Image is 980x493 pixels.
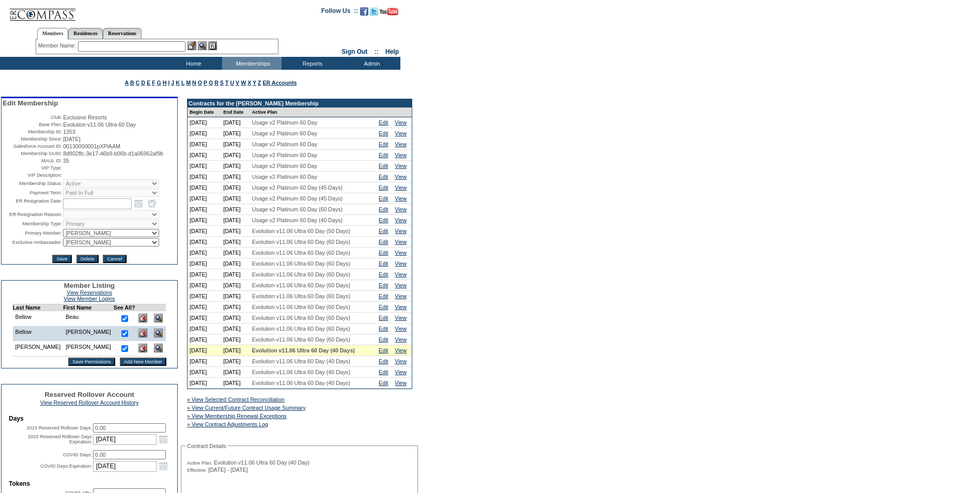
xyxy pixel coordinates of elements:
[52,255,71,263] input: Save
[230,80,234,86] a: U
[395,260,407,267] a: View
[220,80,224,86] a: S
[188,313,221,323] td: [DATE]
[188,248,221,258] td: [DATE]
[252,119,317,126] span: Usage v2 Platinum 60 Day
[380,8,398,16] img: Subscribe to our YouTube Channel
[188,302,221,313] td: [DATE]
[188,291,221,302] td: [DATE]
[252,228,350,234] span: Evolution v11.06 Ultra 60 Day (50 Days)
[252,358,350,364] span: Evolution v11.06 Ultra 60 Day (40 Days)
[12,341,63,357] td: [PERSON_NAME]
[125,80,129,86] a: A
[380,10,398,17] a: Subscribe to our YouTube Channel
[188,139,221,150] td: [DATE]
[221,237,250,248] td: [DATE]
[221,107,250,117] td: End Date
[138,329,147,337] img: Delete
[188,150,221,161] td: [DATE]
[241,80,246,86] a: W
[187,421,268,427] a: » View Contract Adjustments Log
[395,315,407,321] a: View
[252,130,317,136] span: Usage v2 Platinum 60 Day
[379,293,388,299] a: Edit
[3,198,62,209] td: ER Resignation Date:
[395,347,407,353] a: View
[9,480,170,487] td: Tokens
[379,152,388,158] a: Edit
[252,260,350,267] span: Evolution v11.06 Ultra 60 Day (60 Days)
[252,217,343,223] span: Usage v2 Platinum 60 Day (40 Days)
[188,378,221,389] td: [DATE]
[221,367,250,378] td: [DATE]
[63,158,69,164] span: 35
[187,460,212,466] span: Active Plan:
[3,238,62,246] td: Exclusive Ambassador:
[282,57,341,70] td: Reports
[103,255,126,263] input: Cancel
[252,174,317,180] span: Usage v2 Platinum 60 Day
[379,282,388,288] a: Edit
[186,443,227,449] legend: Contract Details
[395,358,407,364] a: View
[64,296,115,302] a: View Member Logins
[395,152,407,158] a: View
[252,293,350,299] span: Evolution v11.06 Ultra 60 Day (60 Days)
[188,356,221,367] td: [DATE]
[163,57,222,70] td: Home
[360,7,368,16] img: Become our fan on Facebook
[171,80,174,86] a: J
[379,347,388,353] a: Edit
[181,80,184,86] a: L
[221,182,250,193] td: [DATE]
[3,121,62,128] td: Base Plan:
[64,282,115,289] span: Member Listing
[321,6,358,19] td: Follow Us ::
[395,195,407,202] a: View
[370,7,378,16] img: Follow us on Twitter
[3,129,62,135] td: Membership ID:
[214,80,219,86] a: R
[68,28,103,39] a: Residences
[198,41,207,50] img: View
[9,415,170,422] td: Days
[379,195,388,202] a: Edit
[208,467,248,473] span: [DATE] - [DATE]
[63,452,92,457] label: COVID Days:
[221,128,250,139] td: [DATE]
[221,302,250,313] td: [DATE]
[379,239,388,245] a: Edit
[26,425,92,430] label: 2015 Reserved Rollover Days:
[385,48,399,55] a: Help
[198,80,202,86] a: O
[379,119,388,126] a: Edit
[221,269,250,280] td: [DATE]
[146,198,158,209] a: Open the time view popup.
[395,369,407,375] a: View
[395,293,407,299] a: View
[379,228,388,234] a: Edit
[221,117,250,128] td: [DATE]
[395,250,407,256] a: View
[236,80,239,86] a: V
[63,311,114,327] td: Beau
[221,345,250,356] td: [DATE]
[247,80,251,86] a: X
[395,174,407,180] a: View
[186,80,191,86] a: M
[138,314,147,322] img: Delete
[12,304,63,311] td: Last Name
[188,258,221,269] td: [DATE]
[120,358,167,366] input: Add New Member
[221,150,250,161] td: [DATE]
[3,143,62,149] td: Salesforce Account ID:
[370,10,378,17] a: Follow us on Twitter
[360,10,368,17] a: Become our fan on Facebook
[103,28,142,39] a: Reservations
[221,280,250,291] td: [DATE]
[221,378,250,389] td: [DATE]
[192,80,196,86] a: N
[44,391,134,398] span: Reserved Rollover Account
[379,130,388,136] a: Edit
[188,367,221,378] td: [DATE]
